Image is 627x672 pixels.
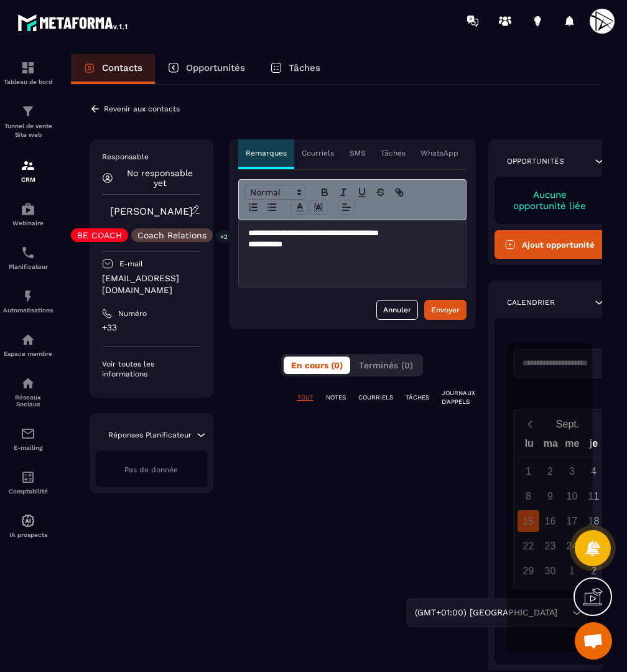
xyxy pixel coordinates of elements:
p: WhatsApp [420,148,458,158]
p: Webinaire [3,220,53,226]
div: 18 [583,510,605,532]
p: TÂCHES [406,393,429,402]
img: automations [21,513,35,528]
a: [PERSON_NAME] [110,205,193,217]
a: Contacts [71,54,155,84]
div: 4 [583,460,605,482]
div: Ouvrir le chat [575,622,612,660]
p: Automatisations [3,307,53,314]
div: 11 [583,485,605,507]
p: Aucune opportunité liée [507,189,593,212]
p: Réseaux Sociaux [3,394,53,408]
a: social-networksocial-networkRéseaux Sociaux [3,366,53,417]
a: automationsautomationsAutomatisations [3,279,53,323]
p: Tâches [289,62,320,73]
img: automations [21,289,35,304]
a: emailemailE-mailing [3,417,53,460]
a: formationformationTableau de bord [3,51,53,95]
p: TOUT [297,393,313,402]
div: Search for option [407,599,587,627]
img: formation [21,60,35,75]
p: JOURNAUX D'APPELS [442,389,475,406]
p: Opportunités [186,62,245,73]
p: Courriels [302,148,334,158]
p: Coach Relations [137,231,207,240]
p: Opportunités [507,156,564,166]
p: SMS [350,148,366,158]
a: accountantaccountantComptabilité [3,460,53,504]
p: Espace membre [3,350,53,357]
img: automations [21,202,35,217]
a: Opportunités [155,54,258,84]
img: social-network [21,376,35,391]
p: Planificateur [3,263,53,270]
button: Terminés (0) [351,357,420,374]
img: accountant [21,470,35,485]
p: +2 [216,230,232,243]
p: Responsable [102,152,201,162]
p: CRM [3,176,53,183]
p: Tunnel de vente Site web [3,122,53,139]
img: email [21,426,35,441]
img: formation [21,158,35,173]
p: Voir toutes les informations [102,359,201,379]
a: schedulerschedulerPlanificateur [3,236,53,279]
p: Tableau de bord [3,78,53,85]
p: +33 [102,322,201,334]
span: (GMT+01:00) [GEOGRAPHIC_DATA] [412,606,560,620]
p: Contacts [102,62,142,73]
p: Remarques [246,148,287,158]
p: Numéro [118,309,147,319]
a: automationsautomationsWebinaire [3,192,53,236]
img: scheduler [21,245,35,260]
p: BE COACH [77,231,122,240]
a: automationsautomationsEspace membre [3,323,53,366]
a: Tâches [258,54,333,84]
a: formationformationTunnel de vente Site web [3,95,53,149]
img: formation [21,104,35,119]
p: Calendrier [507,297,555,307]
div: Envoyer [431,304,460,316]
p: NOTES [326,393,346,402]
img: automations [21,332,35,347]
button: Annuler [376,300,418,320]
p: E-mailing [3,444,53,451]
p: Tâches [381,148,406,158]
span: En cours (0) [291,360,343,370]
img: logo [17,11,129,34]
div: je [583,435,605,457]
a: formationformationCRM [3,149,53,192]
p: IA prospects [3,531,53,538]
p: E-mail [119,259,143,269]
p: COURRIELS [358,393,393,402]
span: Pas de donnée [124,465,178,474]
p: Réponses Planificateur [108,430,192,440]
p: Comptabilité [3,488,53,495]
button: Envoyer [424,300,467,320]
p: [EMAIL_ADDRESS][DOMAIN_NAME] [102,273,201,296]
button: En cours (0) [284,357,350,374]
p: No responsable yet [119,168,201,188]
span: Terminés (0) [359,360,413,370]
button: Ajout opportunité [495,230,606,259]
p: Revenir aux contacts [104,105,180,113]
